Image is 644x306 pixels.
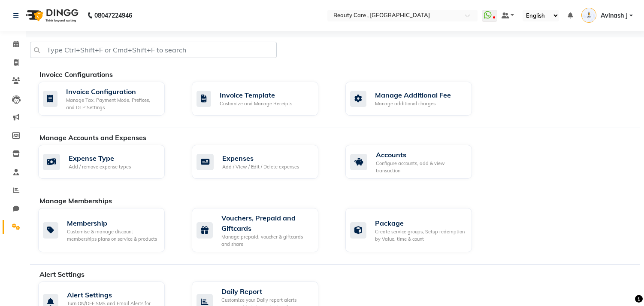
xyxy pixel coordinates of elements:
span: Avinash J [601,11,628,20]
a: Vouchers, Prepaid and GiftcardsManage prepaid, voucher & giftcards and share [192,208,333,252]
div: Daily Report [221,286,311,297]
a: Invoice TemplateCustomize and Manage Receipts [192,82,333,116]
a: Manage Additional FeeManage additional charges [345,82,486,116]
div: Vouchers, Prepaid and Giftcards [221,213,311,233]
div: Customise & manage discount memberships plans on service & products [67,228,158,242]
b: 08047224946 [94,3,132,28]
div: Package [375,218,465,228]
img: logo [22,3,81,28]
div: Invoice Configuration [66,86,158,97]
div: Expenses [222,153,299,163]
div: Manage Additional Fee [375,90,451,100]
div: Configure accounts, add & view transaction [376,160,465,174]
a: Expense TypeAdd / remove expense types [38,145,179,179]
a: ExpensesAdd / View / Edit / Delete expenses [192,145,333,179]
a: MembershipCustomise & manage discount memberships plans on service & products [38,208,179,252]
a: PackageCreate service groups, Setup redemption by Value, time & count [345,208,486,252]
div: Customize and Manage Receipts [220,100,292,107]
div: Add / View / Edit / Delete expenses [222,163,299,171]
div: Expense Type [69,153,131,163]
a: Invoice ConfigurationManage Tax, Payment Mode, Prefixes, and OTP Settings [38,82,179,116]
div: Membership [67,218,158,228]
div: Alert Settings [67,290,158,300]
div: Manage additional charges [375,100,451,107]
div: Accounts [376,150,465,160]
div: Invoice Template [220,90,292,100]
div: Create service groups, Setup redemption by Value, time & count [375,228,465,242]
div: Manage Tax, Payment Mode, Prefixes, and OTP Settings [66,97,158,111]
input: Type Ctrl+Shift+F or Cmd+Shift+F to search [30,42,277,58]
a: AccountsConfigure accounts, add & view transaction [345,145,486,179]
img: Avinash J [581,8,596,23]
div: Add / remove expense types [69,163,131,171]
div: Manage prepaid, voucher & giftcards and share [221,233,311,248]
